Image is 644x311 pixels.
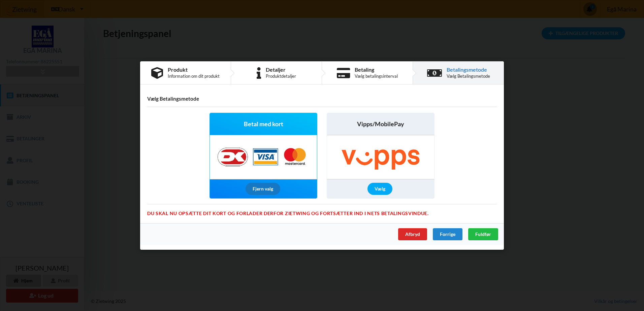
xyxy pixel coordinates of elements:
[211,135,316,179] img: Nets
[447,73,490,79] div: Vælg Betalingsmetode
[168,73,220,79] div: Information om dit produkt
[147,96,497,102] h4: Vælg Betalingsmetode
[246,183,280,195] div: Fjern valg
[355,67,398,72] div: Betaling
[447,67,490,72] div: Betalingsmetode
[266,73,296,79] div: Produktdetaljer
[266,67,296,72] div: Detaljer
[168,67,220,72] div: Produkt
[147,204,497,211] div: Du skal nu opsætte dit kort og forlader derfor Zietwing og fortsætter ind i Nets betalingsvindue.
[357,120,404,128] span: Vipps/MobilePay
[244,120,283,128] span: Betal med kort
[475,231,491,237] span: Fuldfør
[398,228,427,240] div: Afbryd
[433,228,462,240] div: Forrige
[367,183,392,195] div: Vælg
[327,135,434,179] img: Vipps/MobilePay
[355,73,398,79] div: Vælg betalingsinterval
